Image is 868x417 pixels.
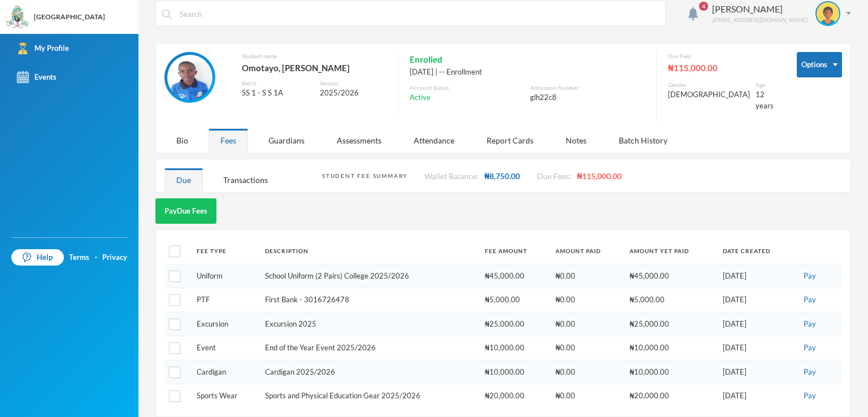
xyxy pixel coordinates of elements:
[191,238,259,264] th: Fee Type
[717,264,795,288] td: [DATE]
[322,172,407,180] div: Student Fee Summary
[550,384,624,408] td: ₦0.00
[756,81,780,89] div: Age
[554,128,598,153] div: Notes
[550,264,624,288] td: ₦0.00
[624,312,717,336] td: ₦25,000.00
[162,9,172,19] img: search
[6,6,29,29] img: logo
[102,252,127,263] a: Privacy
[484,171,520,181] span: ₦8,750.00
[717,288,795,312] td: [DATE]
[259,238,479,264] th: Description
[550,238,624,264] th: Amount Paid
[479,288,550,312] td: ₦5,000.00
[800,366,819,379] button: Pay
[259,336,479,360] td: End of the Year Event 2025/2026
[530,84,645,92] div: Admission Number
[259,312,479,336] td: Excursion 2025
[479,384,550,408] td: ₦20,000.00
[164,168,203,192] div: Due
[712,16,807,24] div: [EMAIL_ADDRESS][DOMAIN_NAME]
[817,2,839,25] img: STUDENT
[209,128,248,153] div: Fees
[410,52,442,67] span: Enrolled
[191,288,259,312] td: PTF
[191,336,259,360] td: Event
[242,88,311,99] div: SS 1 - S S 1A
[410,92,431,103] span: Active
[550,312,624,336] td: ₦0.00
[668,60,780,75] div: ₦115,000.00
[402,128,466,153] div: Attendance
[624,238,717,264] th: Amount Yet Paid
[242,79,311,88] div: Batch
[624,264,717,288] td: ₦45,000.00
[479,264,550,288] td: ₦45,000.00
[800,342,819,354] button: Pay
[717,384,795,408] td: [DATE]
[259,264,479,288] td: School Uniform (2 Pairs) College 2025/2026
[537,171,571,181] span: Due Fees:
[410,84,524,92] div: Account Status
[550,288,624,312] td: ₦0.00
[577,171,622,181] span: ₦115,000.00
[668,52,780,60] div: Due Fees
[242,60,387,75] div: Omotayo, [PERSON_NAME]
[325,128,393,153] div: Assessments
[259,288,479,312] td: First Bank - 3016726478
[717,336,795,360] td: [DATE]
[530,92,645,103] div: glh22c8
[17,42,69,54] div: My Profile
[717,312,795,336] td: [DATE]
[800,294,819,306] button: Pay
[699,2,708,11] span: 4
[211,168,280,192] div: Transactions
[95,252,97,263] div: ·
[424,171,479,181] span: Wallet Balance:
[756,89,780,111] div: 12 years
[259,360,479,384] td: Cardigan 2025/2026
[712,2,807,16] div: [PERSON_NAME]
[800,318,819,331] button: Pay
[479,336,550,360] td: ₦10,000.00
[479,360,550,384] td: ₦10,000.00
[668,89,750,101] div: [DEMOGRAPHIC_DATA]
[191,264,259,288] td: Uniform
[624,336,717,360] td: ₦10,000.00
[17,71,57,83] div: Events
[257,128,316,153] div: Guardians
[624,360,717,384] td: ₦10,000.00
[179,1,659,27] input: Search
[479,312,550,336] td: ₦25,000.00
[479,238,550,264] th: Fee Amount
[191,360,259,384] td: Cardigan
[607,128,679,153] div: Batch History
[550,360,624,384] td: ₦0.00
[410,67,645,78] div: [DATE] | -- Enrollment
[475,128,545,153] div: Report Cards
[259,384,479,408] td: Sports and Physical Education Gear 2025/2026
[320,88,387,99] div: 2025/2026
[191,312,259,336] td: Excursion
[320,79,387,88] div: Session
[167,55,212,100] img: STUDENT
[624,288,717,312] td: ₦5,000.00
[550,336,624,360] td: ₦0.00
[242,52,387,60] div: Student name
[717,360,795,384] td: [DATE]
[11,249,64,266] a: Help
[155,198,216,224] button: PayDue Fees
[624,384,717,408] td: ₦20,000.00
[69,252,89,263] a: Terms
[34,12,105,22] div: [GEOGRAPHIC_DATA]
[717,238,795,264] th: Date Created
[191,384,259,408] td: Sports Wear
[797,52,842,77] button: Options
[800,270,819,283] button: Pay
[800,390,819,402] button: Pay
[164,128,200,153] div: Bio
[668,81,750,89] div: Gender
